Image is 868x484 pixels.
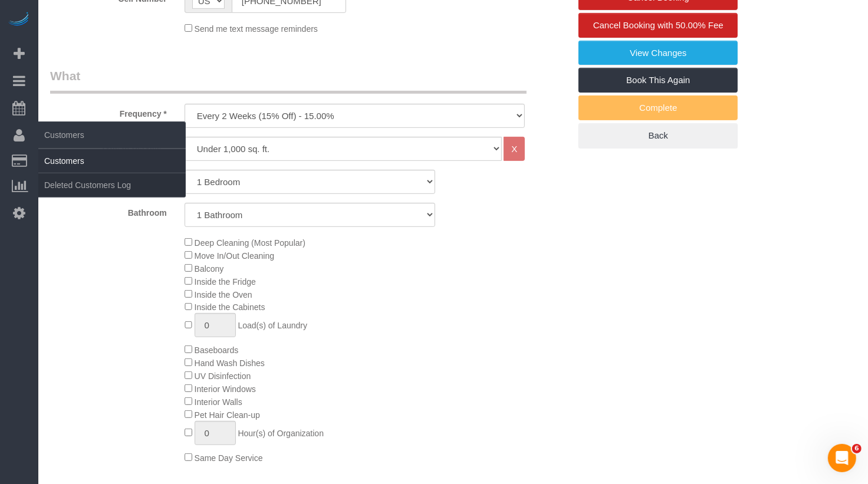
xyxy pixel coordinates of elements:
[578,41,738,65] a: View Changes
[578,123,738,148] a: Back
[828,444,856,472] iframe: Intercom live chat
[195,397,242,407] span: Interior Walls
[195,302,265,312] span: Inside the Cabinets
[195,251,274,261] span: Move In/Out Cleaning
[41,104,176,120] label: Frequency *
[50,67,527,94] legend: What
[195,264,224,274] span: Balcony
[195,371,251,381] span: UV Disinfection
[38,121,186,149] span: Customers
[578,68,738,93] a: Book This Again
[41,203,176,219] label: Bathroom
[38,149,186,197] ul: Customers
[7,12,31,28] img: Automaid Logo
[195,410,260,420] span: Pet Hair Clean-up
[195,453,263,463] span: Same Day Service
[38,149,186,173] a: Customers
[238,429,324,438] span: Hour(s) of Organization
[852,444,862,453] span: 6
[195,24,318,34] span: Send me text message reminders
[195,238,305,248] span: Deep Cleaning (Most Popular)
[195,290,252,299] span: Inside the Oven
[578,13,738,38] a: Cancel Booking with 50.00% Fee
[238,321,308,330] span: Load(s) of Laundry
[195,345,239,355] span: Baseboards
[195,384,256,394] span: Interior Windows
[593,20,724,30] span: Cancel Booking with 50.00% Fee
[195,277,256,287] span: Inside the Fridge
[195,358,265,368] span: Hand Wash Dishes
[38,173,186,197] a: Deleted Customers Log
